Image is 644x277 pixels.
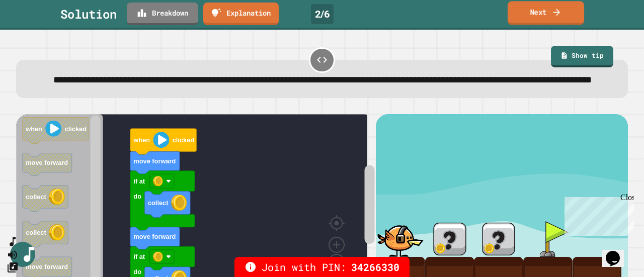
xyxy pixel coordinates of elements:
div: Chat with us now!Close [4,4,69,64]
text: move forward [133,158,176,165]
button: SpeedDial basic example [7,236,19,248]
div: Join with PIN: [234,257,410,277]
text: collect [26,193,46,201]
text: collect [148,199,169,207]
a: Explanation [203,3,279,25]
text: move forward [26,159,68,167]
text: when [133,137,150,144]
span: 34266330 [351,259,399,274]
a: Show tip [551,46,613,68]
text: do [133,193,141,200]
button: Change Music [7,261,19,273]
a: Breakdown [127,3,198,25]
text: move forward [133,233,176,241]
text: when [25,125,42,133]
button: Mute music [7,248,19,261]
text: clicked [65,125,87,133]
text: clicked [173,137,194,144]
text: if at [133,253,145,261]
div: Solution [60,5,117,23]
text: collect [26,229,46,237]
text: if at [133,177,145,185]
div: 2 / 6 [311,4,334,24]
iframe: chat widget [560,193,634,236]
a: Next [508,1,584,25]
iframe: chat widget [602,237,634,267]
